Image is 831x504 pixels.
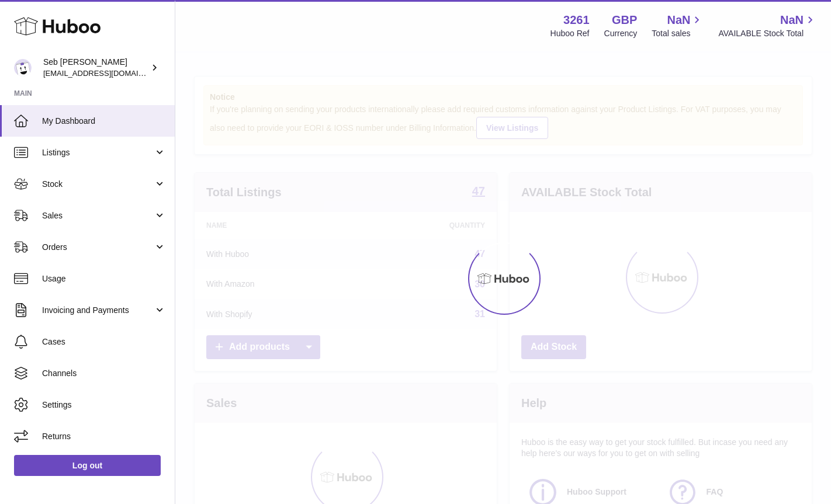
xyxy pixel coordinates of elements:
[43,68,172,78] span: [EMAIL_ADDRESS][DOMAIN_NAME]
[550,28,590,39] div: Huboo Ref
[42,210,154,221] span: Sales
[14,455,161,476] a: Log out
[42,368,166,379] span: Channels
[718,12,817,39] a: NaN AVAILABLE Stock Total
[652,12,704,39] a: NaN Total sales
[42,147,154,158] span: Listings
[42,431,166,442] span: Returns
[14,59,32,77] img: ecom@bravefoods.co.uk
[42,273,166,284] span: Usage
[612,12,637,28] strong: GBP
[667,12,690,28] span: NaN
[42,242,154,253] span: Orders
[42,305,154,316] span: Invoicing and Payments
[563,12,590,28] strong: 3261
[42,116,166,127] span: My Dashboard
[42,399,166,411] span: Settings
[42,336,166,347] span: Cases
[43,57,148,79] div: Seb [PERSON_NAME]
[604,28,638,39] div: Currency
[42,179,154,190] span: Stock
[780,12,804,28] span: NaN
[718,28,817,39] span: AVAILABLE Stock Total
[652,28,704,39] span: Total sales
